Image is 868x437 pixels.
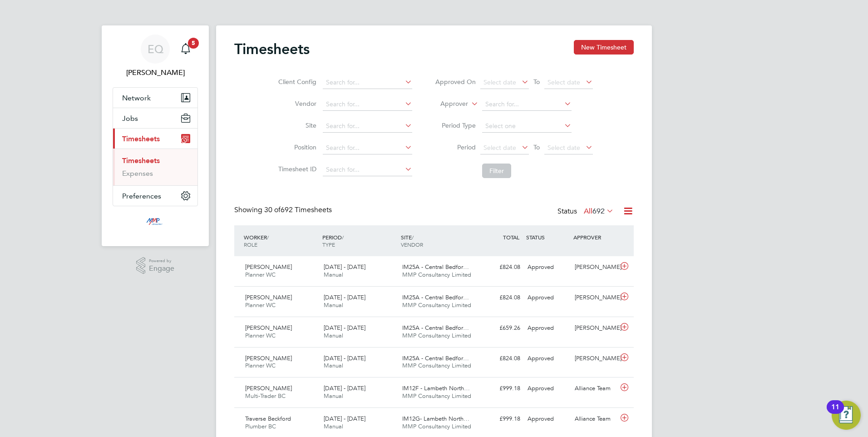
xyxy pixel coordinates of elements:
span: Traverse Beckford [245,415,291,422]
span: Preferences [122,192,161,200]
span: Planner WC [245,332,276,339]
div: Timesheets [113,149,197,185]
div: £824.08 [477,290,524,305]
input: Select one [482,120,572,133]
span: Network [122,94,151,102]
span: Select date [547,144,580,152]
label: Client Config [276,78,316,86]
div: Approved [524,351,571,366]
span: [DATE] - [DATE] [324,324,365,332]
nav: Main navigation [102,25,209,246]
label: All [584,207,614,216]
span: To [531,141,542,153]
a: Timesheets [122,156,160,165]
span: ROLE [244,241,257,248]
a: Go to home page [113,215,198,230]
button: Jobs [113,108,197,128]
button: Open Resource Center, 11 new notifications [832,401,861,430]
div: Status [557,205,616,218]
div: £824.08 [477,260,524,275]
div: Approved [524,412,571,427]
span: / [267,233,269,241]
span: MMP Consultancy Limited [402,271,471,278]
span: Select date [483,144,516,152]
div: SITE [399,229,477,253]
span: Planner WC [245,301,276,309]
div: £659.26 [477,321,524,336]
img: mmpconsultancy-logo-retina.png [143,215,168,230]
label: Position [276,143,316,151]
span: 5 [188,38,199,49]
div: Approved [524,290,571,305]
div: Approved [524,260,571,275]
span: IM25A - Central Bedfor… [402,354,469,362]
label: Period [435,143,476,151]
div: [PERSON_NAME] [571,351,618,366]
span: Manual [324,362,343,369]
span: 30 of [264,205,281,214]
div: Alliance Team [571,381,618,396]
span: [PERSON_NAME] [245,354,292,362]
button: Preferences [113,186,197,206]
span: Engage [149,265,174,273]
span: IM12F - Lambeth North… [402,384,470,392]
div: Approved [524,321,571,336]
span: Planner WC [245,362,276,369]
div: WORKER [242,229,320,253]
button: New Timesheet [574,40,634,55]
a: 5 [177,35,195,64]
label: Timesheet ID [276,165,316,173]
span: Select date [483,78,516,86]
span: 692 [592,207,605,216]
span: [PERSON_NAME] [245,293,292,301]
span: IM25A - Central Bedfor… [402,293,469,301]
a: Powered byEngage [136,257,175,274]
div: [PERSON_NAME] [571,321,618,336]
div: £999.18 [477,412,524,427]
span: TYPE [322,241,335,248]
span: [DATE] - [DATE] [324,415,365,422]
span: Manual [324,392,343,400]
label: Approved On [435,78,476,86]
span: Jobs [122,114,138,123]
input: Search for... [323,120,412,133]
span: MMP Consultancy Limited [402,332,471,339]
div: Showing [234,205,334,215]
span: VENDOR [401,241,423,248]
span: Timesheets [122,134,160,143]
input: Search for... [323,98,412,111]
span: Eva Quinn [113,67,198,78]
span: Multi-Trader BC [245,392,286,400]
button: Timesheets [113,129,197,149]
span: Manual [324,301,343,309]
label: Vendor [276,99,316,108]
div: Approved [524,381,571,396]
span: Planner WC [245,271,276,278]
input: Search for... [482,98,572,111]
span: Manual [324,332,343,339]
label: Approver [427,99,468,109]
input: Search for... [323,164,412,176]
div: [PERSON_NAME] [571,260,618,275]
span: / [412,233,414,241]
button: Network [113,88,197,108]
span: To [531,76,542,88]
div: £824.08 [477,351,524,366]
div: Alliance Team [571,412,618,427]
span: [PERSON_NAME] [245,384,292,392]
span: MMP Consultancy Limited [402,392,471,400]
input: Search for... [323,76,412,89]
span: [PERSON_NAME] [245,324,292,332]
div: APPROVER [571,229,618,245]
span: Powered by [149,257,174,265]
span: [DATE] - [DATE] [324,354,365,362]
a: EQ[PERSON_NAME] [113,35,198,78]
a: Expenses [122,169,153,178]
span: IM25A - Central Bedfor… [402,324,469,332]
span: TOTAL [503,233,519,241]
span: Manual [324,422,343,430]
span: Select date [547,78,580,86]
div: STATUS [524,229,571,245]
span: IM25A - Central Bedfor… [402,263,469,271]
span: / [342,233,344,241]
